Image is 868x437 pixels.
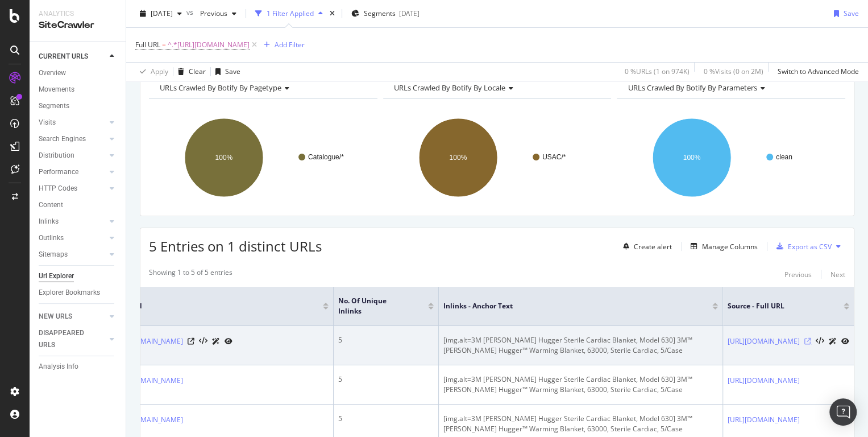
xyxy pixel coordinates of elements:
[39,361,118,373] a: Analysis Info
[683,154,701,162] text: 100%
[772,237,832,255] button: Export as CSV
[347,5,424,23] button: Segments[DATE]
[829,398,857,426] div: Open Intercom Messenger
[39,84,74,96] div: Movements
[196,9,227,18] span: Previous
[39,216,59,228] div: Inlinks
[189,67,206,76] div: Clear
[776,153,792,161] text: clean
[829,5,859,23] button: Save
[39,249,68,261] div: Sitemaps
[225,335,232,347] a: URL Inspection
[186,7,196,17] span: vs
[111,301,320,311] span: URL Card
[702,242,758,252] div: Manage Columns
[39,150,106,162] a: Distribution
[149,267,232,281] div: Showing 1 to 5 of 5 entries
[704,67,763,76] div: 0 % Visits ( 0 on 2M )
[392,79,601,97] h4: URLs Crawled By Botify By locale
[443,414,718,434] div: [img.alt=3M [PERSON_NAME] Hugger Sterile Cardiac Blanket, Model 630] 3M™ [PERSON_NAME] Hugger™ Wa...
[39,361,78,373] div: Analysis Info
[149,108,377,207] svg: A chart.
[39,100,69,112] div: Segments
[394,83,505,93] span: URLs Crawled By Botify By locale
[443,374,718,395] div: [img.alt=3M [PERSON_NAME] Hugger Sterile Cardiac Blanket, Model 630] 3M™ [PERSON_NAME] Hugger™ Wa...
[149,237,322,255] span: 5 Entries on 1 distinct URLs
[829,335,837,347] a: AI Url Details
[111,375,183,386] a: [URL][DOMAIN_NAME]
[168,37,250,53] span: ^.*[URL][DOMAIN_NAME]
[135,5,186,23] button: [DATE]
[617,108,845,207] svg: A chart.
[39,51,88,63] div: CURRENT URLS
[251,5,327,23] button: 1 Filter Applied
[39,9,117,19] div: Analytics
[196,5,241,23] button: Previous
[628,83,757,93] span: URLs Crawled By Botify By parameters
[39,166,78,178] div: Performance
[784,267,812,281] button: Previous
[39,287,100,299] div: Explorer Bookmarks
[39,150,74,162] div: Distribution
[111,414,183,426] a: [URL][DOMAIN_NAME]
[39,67,118,79] a: Overview
[39,216,106,228] a: Inlinks
[111,336,183,347] a: [URL][DOMAIN_NAME]
[784,270,812,279] div: Previous
[39,232,106,244] a: Outlinks
[211,63,240,81] button: Save
[275,40,305,50] div: Add Filter
[160,83,281,93] span: URLs Crawled By Botify By pagetype
[364,9,396,18] span: Segments
[39,183,106,195] a: HTTP Codes
[39,249,106,261] a: Sitemaps
[39,183,77,195] div: HTTP Codes
[39,133,106,145] a: Search Engines
[162,40,166,50] span: =
[151,67,168,76] div: Apply
[39,311,72,323] div: NEW URLS
[830,270,845,279] div: Next
[39,133,86,145] div: Search Engines
[383,108,612,207] svg: A chart.
[788,242,832,252] div: Export as CSV
[39,232,64,244] div: Outlinks
[39,327,106,351] a: DISAPPEARED URLS
[844,9,859,18] div: Save
[625,79,835,97] h4: URLs Crawled By Botify By parameters
[225,67,240,76] div: Save
[157,79,367,97] h4: URLs Crawled By Botify By pagetype
[728,414,800,426] a: [URL][DOMAIN_NAME]
[259,38,305,52] button: Add Filter
[39,117,106,129] a: Visits
[338,335,434,345] div: 5
[399,9,420,18] div: [DATE]
[338,296,411,316] span: No. of Unique Inlinks
[728,336,800,347] a: [URL][DOMAIN_NAME]
[841,335,849,347] a: URL Inspection
[39,199,118,211] a: Content
[39,287,118,299] a: Explorer Bookmarks
[39,67,66,79] div: Overview
[39,311,106,323] a: NEW URLS
[39,84,118,96] a: Movements
[338,374,434,385] div: 5
[830,267,845,281] button: Next
[634,242,672,252] div: Create alert
[39,327,96,351] div: DISAPPEARED URLS
[212,335,220,347] a: AI Url Details
[625,67,690,76] div: 0 % URLs ( 1 on 974K )
[173,63,206,81] button: Clear
[778,67,859,76] div: Switch to Advanced Mode
[449,154,467,162] text: 100%
[135,40,160,50] span: Full URL
[39,19,117,32] div: SiteCrawler
[728,301,827,311] span: Source - Full URL
[267,9,314,18] div: 1 Filter Applied
[773,63,859,81] button: Switch to Advanced Mode
[39,166,106,178] a: Performance
[542,153,566,161] text: USAC/*
[39,100,118,112] a: Segments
